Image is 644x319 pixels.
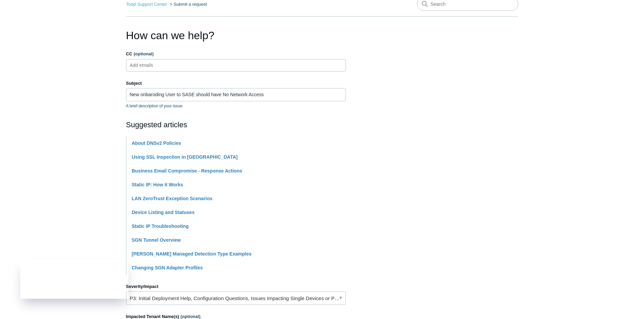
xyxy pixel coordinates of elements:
li: Todyl Support Center [126,2,169,7]
iframe: Todyl Status [20,260,128,299]
a: Todyl Support Center [126,2,167,7]
a: Using SSL Inspection in [GEOGRAPHIC_DATA] [132,154,238,160]
li: Submit a request [168,2,207,7]
label: CC [126,51,346,57]
a: Static IP: How it Works [132,182,183,187]
a: Static IP Troubleshooting [132,223,189,229]
label: Severity/Impact [126,283,346,290]
a: Changing SGN Adapter Profiles [132,265,203,270]
input: Add emails [127,60,167,70]
a: About DNSv2 Policies [132,140,181,146]
a: P3: Initial Deployment Help, Configuration Questions, Issues Impacting Single Devices or Past Out... [126,291,346,305]
a: SGN Tunnel Overview [132,237,181,243]
a: Business Email Compromise - Response Actions [132,168,242,174]
a: [PERSON_NAME] Managed Detection Type Examples [132,251,252,257]
h1: How can we help? [126,27,346,44]
h2: Suggested articles [126,119,346,130]
a: LAN ZeroTrust Exception Scenarios [132,196,213,201]
span: (optional) [134,51,153,56]
label: Subject [126,80,346,87]
a: Device Listing and Statuses [132,210,195,215]
p: A brief description of your issue. [126,103,346,109]
span: (optional) [181,314,200,319]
